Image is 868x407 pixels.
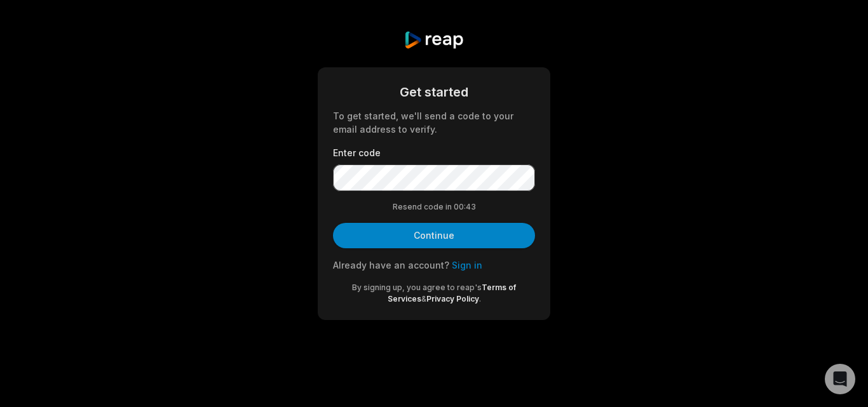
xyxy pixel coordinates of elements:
div: To get started, we'll send a code to your email address to verify. [333,109,535,136]
span: 43 [466,201,476,213]
span: . [479,294,481,304]
span: & [421,294,426,304]
img: reap [403,30,464,50]
span: Already have an account? [333,260,449,270]
div: Open Intercom Messenger [825,364,855,394]
a: Privacy Policy [426,294,479,304]
a: Terms of Services [388,283,517,304]
label: Enter code [333,146,535,159]
div: Get started [333,83,535,102]
a: Sign in [452,260,482,270]
span: By signing up, you agree to reap's [352,283,482,292]
div: Resend code in 00: [333,201,535,213]
button: Continue [333,223,535,248]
